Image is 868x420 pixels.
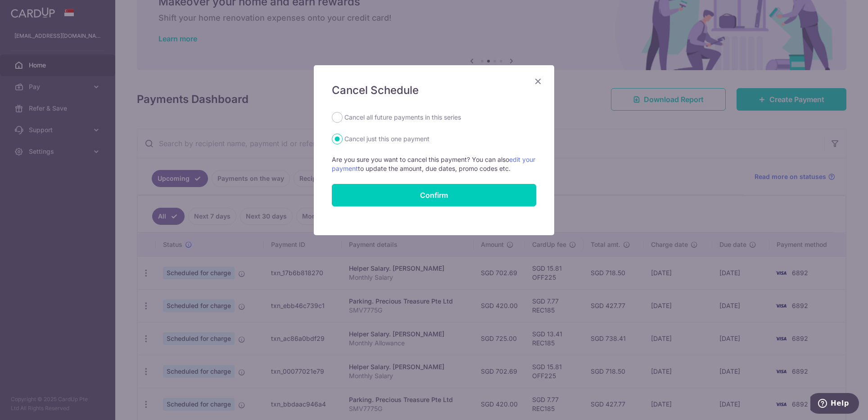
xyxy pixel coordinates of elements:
button: Confirm [332,184,536,206]
button: Close [533,76,543,87]
h5: Cancel Schedule [332,83,536,98]
label: Cancel all future payments in this series [344,112,461,123]
iframe: Opens a widget where you can find more information [810,393,859,416]
p: Are you sure you want to cancel this payment? You can also to update the amount, due dates, promo... [332,155,536,173]
label: Cancel just this one payment [344,134,429,144]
